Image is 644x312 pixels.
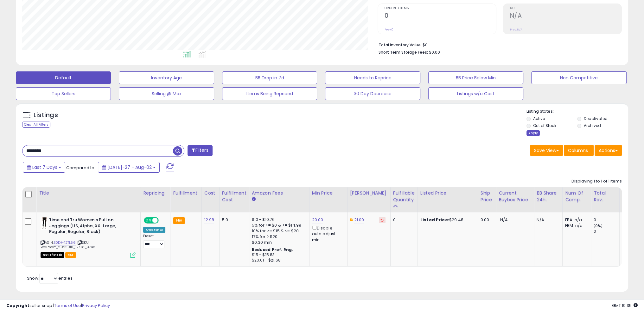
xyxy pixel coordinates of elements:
[6,302,29,309] strong: Copyright
[252,190,307,196] div: Amazon Fees
[526,109,628,115] p: Listing States:
[41,217,136,257] div: ASIN:
[312,190,345,196] div: Min Price
[82,302,110,309] a: Privacy Policy
[325,71,420,84] button: Needs to Reprice
[537,217,558,223] div: N/A
[143,227,165,233] div: Amazon AI
[594,229,619,234] div: 0
[530,145,563,156] button: Save View
[533,116,545,121] label: Active
[16,87,111,100] button: Top Sellers
[143,190,168,196] div: Repricing
[565,190,588,203] div: Num of Comp.
[533,123,556,128] label: Out of Stock
[584,123,601,128] label: Archived
[119,87,214,100] button: Selling @ Max
[252,234,304,240] div: 17% for > $20
[393,217,413,223] div: 0
[222,87,317,100] button: Items Being Repriced
[144,218,152,223] span: ON
[32,164,57,170] span: Last 7 Days
[41,252,64,258] span: All listings that are currently out of stock and unavailable for purchase on Amazon
[612,302,638,309] span: 2025-08-10 19:35 GMT
[429,49,440,55] span: $0.00
[23,162,65,173] button: Last 7 Days
[385,12,496,21] h2: 0
[420,217,473,223] div: $29.48
[531,71,626,84] button: Non Competitive
[312,224,342,243] div: Disable auto adjust min
[595,145,622,156] button: Actions
[143,234,165,248] div: Preset:
[158,218,168,223] span: OFF
[537,190,560,203] div: BB Share 24h.
[252,252,304,258] div: $15 - $15.83
[379,50,428,55] b: Short Term Storage Fees:
[34,111,58,120] h5: Listings
[565,217,586,223] div: FBA: n/a
[252,240,304,245] div: $0.30 min
[252,247,293,252] b: Reduced Prof. Rng.
[379,42,422,48] b: Total Inventory Value:
[526,130,540,136] div: Apply
[568,147,588,154] span: Columns
[312,217,323,223] a: 20.00
[420,190,475,196] div: Listed Price
[252,228,304,234] div: 10% for >= $15 & <= $20
[204,190,217,196] div: Cost
[510,7,622,10] span: ROI
[571,178,622,184] div: Displaying 1 to 1 of 1 items
[428,71,523,84] button: BB Price Below Min
[354,217,364,223] a: 21.00
[39,190,138,196] div: Title
[594,217,619,223] div: 0
[385,7,496,10] span: Ordered Items
[584,116,608,121] label: Deactivated
[41,240,96,249] span: | SKU: Walmart_20250111_12.98_3748
[22,122,50,128] div: Clear All Filters
[66,165,95,171] span: Compared to:
[325,87,420,100] button: 30 Day Decrease
[54,302,81,309] a: Terms of Use
[385,28,393,31] small: Prev: 0
[252,217,304,222] div: $10 - $10.76
[564,145,594,156] button: Columns
[350,190,388,196] div: [PERSON_NAME]
[222,71,317,84] button: BB Drop in 7d
[173,217,185,224] small: FBA
[500,217,508,223] span: N/A
[594,190,617,203] div: Total Rev.
[379,41,617,48] li: $0
[481,190,493,203] div: Ship Price
[252,258,304,263] div: $20.01 - $21.68
[428,87,523,100] button: Listings w/o Cost
[16,71,111,84] button: Default
[173,190,199,196] div: Fulfillment
[510,12,622,21] h2: N/A
[107,164,152,170] span: [DATE]-27 - Aug-02
[252,196,256,202] small: Amazon Fees.
[27,275,73,281] span: Show: entries
[98,162,160,173] button: [DATE]-27 - Aug-02
[510,28,522,31] small: Prev: N/A
[49,217,126,236] b: Time and Tru Women's Pull on Jeggings (US, Alpha, XX-Large, Regular, Regular, Black)
[204,217,214,223] a: 12.98
[188,145,212,156] button: Filters
[420,217,449,223] b: Listed Price:
[499,190,531,203] div: Current Buybox Price
[594,223,603,228] small: (0%)
[222,217,244,223] div: 5.9
[481,217,491,223] div: 0.00
[119,71,214,84] button: Inventory Age
[252,222,304,228] div: 5% for >= $0 & <= $14.99
[222,190,246,203] div: Fulfillment Cost
[41,217,48,230] img: 313YdsQv8gL._SL40_.jpg
[565,223,586,229] div: FBM: n/a
[393,190,415,203] div: Fulfillable Quantity
[6,303,110,309] div: seller snap | |
[54,240,76,245] a: B0DH42TL56
[65,252,76,258] span: FBA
